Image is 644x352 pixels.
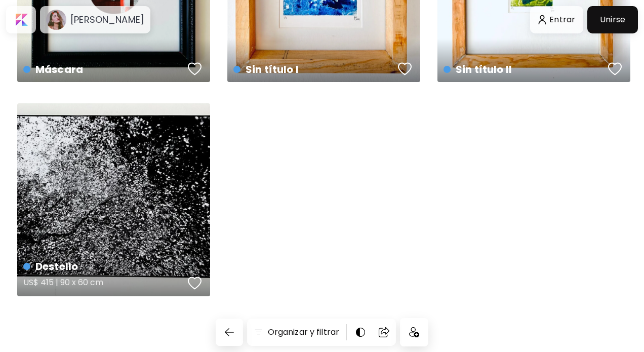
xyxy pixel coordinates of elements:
img: icon [409,327,419,337]
h6: Organizar y filtrar [268,326,339,338]
h4: Sin título II [444,62,605,77]
a: back [216,319,247,346]
img: back [223,326,235,338]
button: favorites [606,59,625,79]
h4: Sin título I [233,62,394,77]
button: favorites [395,59,415,79]
button: back [216,319,243,346]
h5: US$ 415 | 90 x 60 cm [23,274,184,294]
h6: [PERSON_NAME] [70,14,144,26]
a: DestelloUS$ 415 | 90 x 60 cmfavoriteshttps://cdn.kaleido.art/CDN/Artwork/163429/Primary/medium.we... [17,103,210,296]
button: favorites [185,59,205,79]
h4: Destello [23,259,184,274]
a: Unirse [587,6,638,33]
h4: Máscara [23,62,184,77]
button: favorites [185,273,205,293]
